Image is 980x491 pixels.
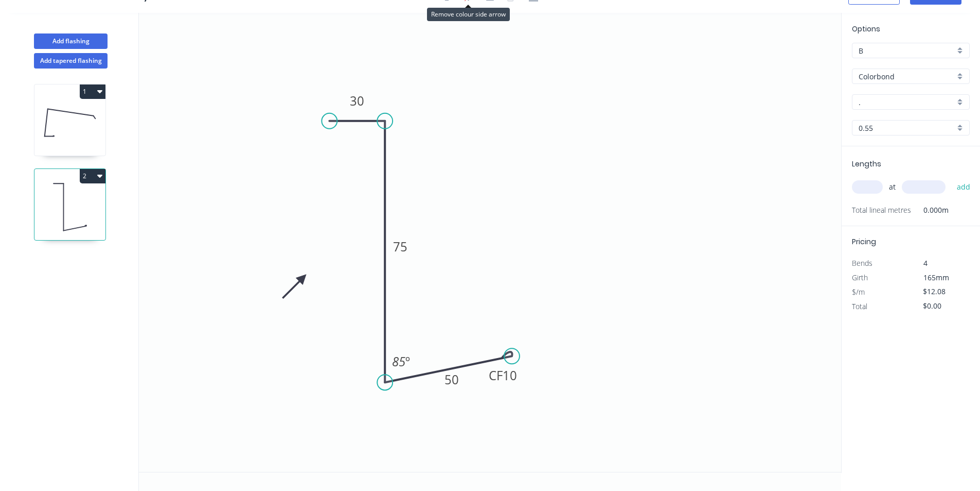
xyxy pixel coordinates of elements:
input: Thickness [859,123,955,133]
span: Bends [852,258,872,268]
button: Add flashing [34,33,108,49]
span: Lengths [852,159,881,169]
tspan: 30 [350,92,364,109]
span: at [889,180,896,194]
span: Total lineal metres [852,203,911,217]
tspan: 50 [444,371,459,388]
span: Girth [852,273,868,282]
tspan: 85 [392,353,405,370]
input: Material [859,71,955,82]
button: 2 [80,169,105,183]
span: 4 [923,258,928,268]
input: Price level [859,45,955,56]
button: add [952,178,976,196]
button: 1 [80,84,105,99]
tspan: 75 [393,238,407,255]
input: Colour [859,97,955,108]
span: Pricing [852,236,876,247]
div: Remove colour side arrow [427,8,510,21]
span: Total [852,301,867,311]
tspan: CF [489,367,503,384]
span: $/m [852,287,865,297]
span: 165mm [923,273,949,282]
button: Add tapered flashing [34,53,108,69]
tspan: 10 [503,367,517,384]
span: 0.000m [911,203,949,217]
svg: 0 [139,13,841,472]
tspan: º [405,353,410,370]
span: Options [852,24,880,34]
